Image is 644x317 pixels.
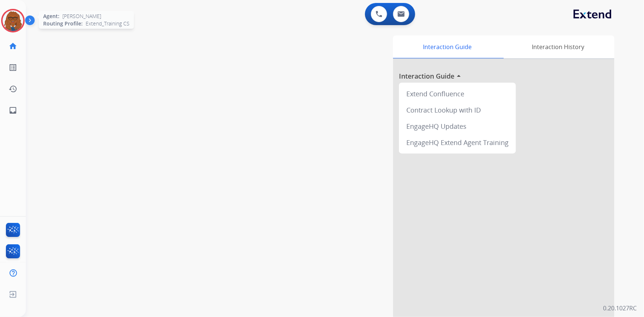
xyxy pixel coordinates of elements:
[3,10,23,31] img: avatar
[43,20,83,27] span: Routing Profile:
[402,102,513,118] div: Contract Lookup with ID
[402,118,513,134] div: EngageHQ Updates
[62,13,101,20] span: [PERSON_NAME]
[86,20,130,27] span: Extend_Training CS
[502,35,614,58] div: Interaction History
[603,304,637,313] p: 0.20.1027RC
[43,13,59,20] span: Agent:
[393,35,502,58] div: Interaction Guide
[402,134,513,151] div: EngageHQ Extend Agent Training
[8,85,17,93] mat-icon: history
[8,42,17,51] mat-icon: home
[402,86,513,102] div: Extend Confluence
[8,63,17,72] mat-icon: list_alt
[8,106,17,115] mat-icon: inbox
